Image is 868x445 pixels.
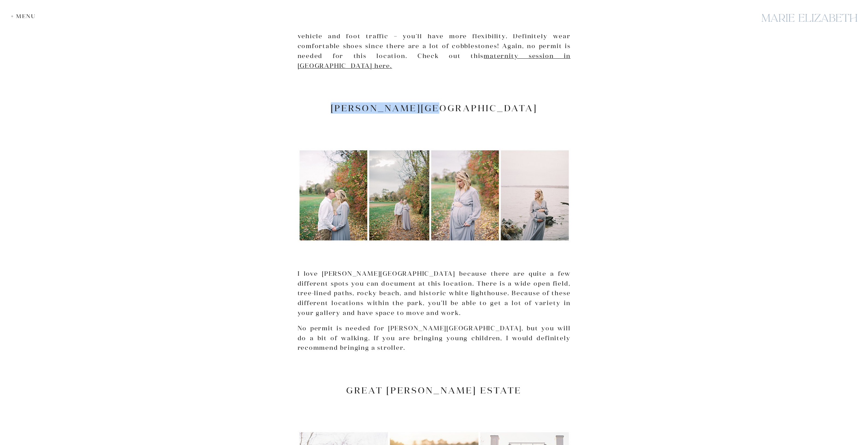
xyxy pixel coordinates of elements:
[298,103,571,113] h2: [PERSON_NAME][GEOGRAPHIC_DATA]
[298,269,571,318] p: I love [PERSON_NAME][GEOGRAPHIC_DATA] because there are quite a few different spots you can docum...
[298,21,571,71] p: I prefer Old Town Alexandria in early morning for the light and to avoid both vehicle and foot tr...
[298,52,571,70] a: maternity session in [GEOGRAPHIC_DATA] here.
[298,385,571,396] h2: Great [PERSON_NAME] Estate
[298,324,571,353] p: No permit is needed for [PERSON_NAME][GEOGRAPHIC_DATA], but you will do a bit of walking. If you ...
[11,13,39,19] div: + Menu
[298,148,571,242] img: Collage Of Four Images Of A Maternity Session At Jones Point Park In Alexandria On A Cloudy Morning.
